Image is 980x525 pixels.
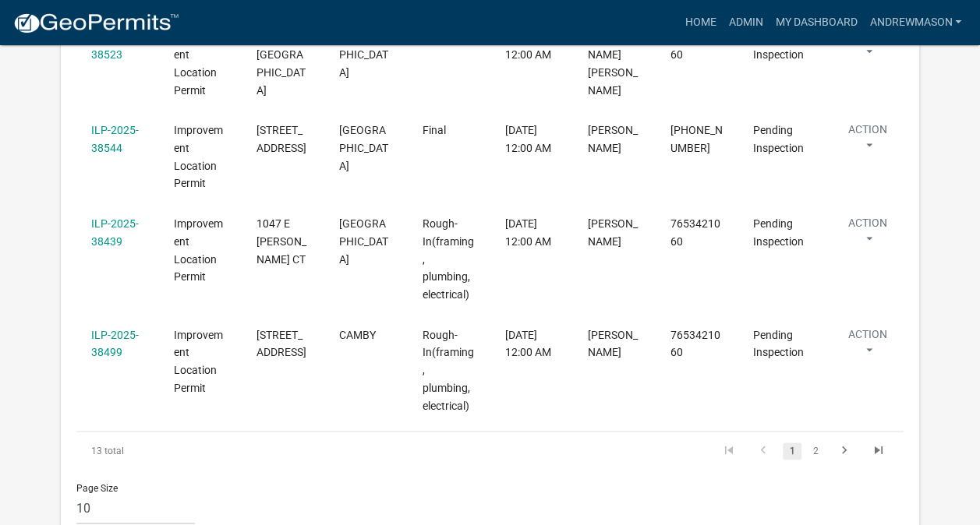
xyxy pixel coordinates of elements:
[714,442,744,460] a: go to first page
[830,442,859,460] a: go to next page
[256,217,306,266] span: 1047 E WOODALL CT
[806,442,825,460] a: 2
[339,124,388,172] span: MOORESVILLE
[422,217,473,301] span: Rough-In(framing, plumbing,electrical)
[670,124,723,154] span: 317-850-7595
[174,329,223,394] span: Improvement Location Permit
[753,217,804,248] span: Pending Inspection
[863,8,968,37] a: AndrewMason
[753,124,804,154] span: Pending Inspection
[678,8,722,37] a: Home
[174,217,223,283] span: Improvement Location Permit
[174,124,223,189] span: Improvement Location Permit
[780,438,804,464] li: page 1
[422,124,445,136] span: Final
[804,438,827,464] li: page 2
[836,122,900,160] button: Action
[836,215,900,254] button: Action
[588,217,638,248] span: DAVID DALLAS
[836,326,900,365] button: Action
[753,30,804,61] span: Pending Inspection
[505,124,551,154] span: 09/16/2025, 12:00 AM
[256,329,306,359] span: 13875 N AMERICUS WAY
[91,124,139,154] a: ILP-2025-38544
[256,124,306,154] span: 10427 N PRAIRIE HILLS DR
[722,8,769,37] a: Admin
[505,217,551,248] span: 09/16/2025, 12:00 AM
[422,329,473,412] span: Rough-In(framing, plumbing,electrical)
[864,442,893,460] a: go to last page
[588,329,638,359] span: Zach
[339,329,376,341] span: CAMBY
[769,8,863,37] a: My Dashboard
[339,30,388,79] span: MOORESVILLE
[505,329,551,359] span: 09/16/2025, 12:00 AM
[670,329,720,359] span: 7653421060
[588,124,638,154] span: Kyle Everett
[783,442,801,460] a: 1
[670,217,720,248] span: 7653421060
[339,217,388,266] span: MARTINSVILLE
[91,30,139,61] a: ILP-2025-38523
[670,30,720,61] span: 7653421060
[505,30,551,61] span: 09/16/2025, 12:00 AM
[748,442,778,460] a: go to previous page
[91,329,139,359] a: ILP-2025-38499
[91,217,139,248] a: ILP-2025-38439
[836,28,900,67] button: Action
[753,329,804,359] span: Pending Inspection
[76,432,239,470] div: 13 total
